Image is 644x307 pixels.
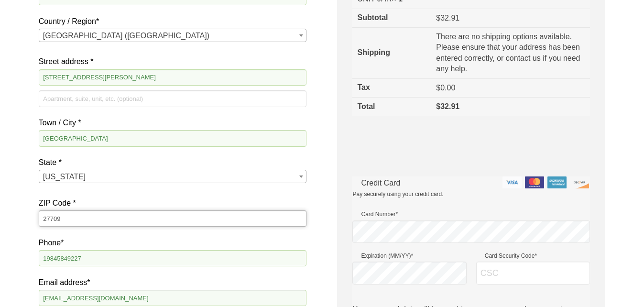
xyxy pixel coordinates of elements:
[39,29,307,42] span: Country / Region
[39,236,307,249] label: Phone
[39,15,307,28] label: Country / Region
[39,90,307,107] input: Apartment, suite, unit, etc. (optional)
[39,69,307,86] input: House number and street name
[39,170,306,184] span: North Carolina
[39,276,307,289] label: Email address
[39,170,307,183] span: State
[352,126,498,163] iframe: reCAPTCHA
[39,116,307,129] label: Town / City
[39,29,306,43] span: United States (US)
[39,55,307,68] label: Street address
[39,156,307,169] label: State
[39,197,307,209] label: ZIP Code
